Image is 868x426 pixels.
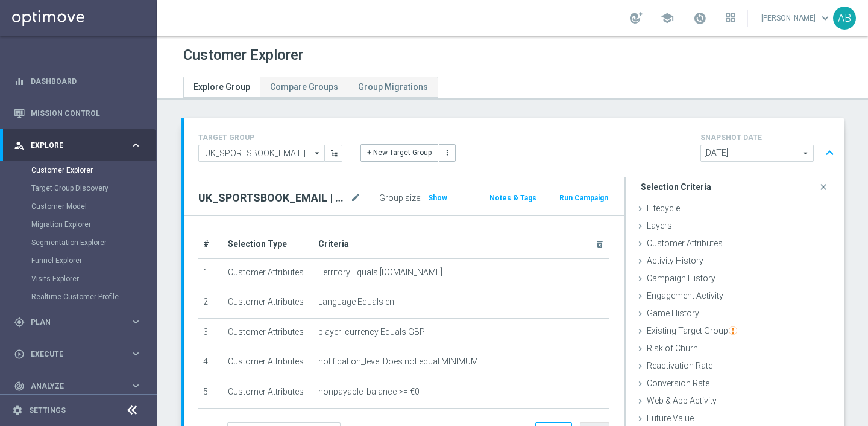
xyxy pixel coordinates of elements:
[647,396,717,405] span: Web & App Activity
[130,316,142,328] i: keyboard_arrow_right
[31,97,142,129] a: Mission Control
[31,256,125,265] a: Funnel Explorer
[12,405,23,416] i: settings
[130,380,142,392] i: keyboard_arrow_right
[318,267,442,278] span: Territory Equals [DOMAIN_NAME]
[198,378,223,408] td: 5
[223,378,313,408] td: Customer Attributes
[443,148,451,157] i: more_vert
[700,133,839,142] h4: SNAPSHOT DATE
[817,179,829,196] i: close
[198,230,223,258] th: #
[183,46,303,64] h1: Customer Explorer
[198,133,342,142] h4: TARGET GROUP
[198,130,829,165] div: TARGET GROUP arrow_drop_down + New Target Group more_vert SNAPSHOT DATE arrow_drop_down expand_less
[270,82,338,92] span: Compare Groups
[31,165,125,175] a: Customer Explorer
[31,383,130,390] span: Analyze
[318,357,478,367] span: notification_level Does not equal MINIMUM
[198,258,223,288] td: 1
[647,221,672,230] span: Layers
[647,203,680,213] span: Lifecycle
[31,292,125,302] a: Realtime Customer Profile
[31,142,130,149] span: Explore
[595,240,605,249] i: delete_forever
[31,270,156,288] div: Visits Explorer
[14,97,142,129] div: Mission Control
[14,349,130,360] div: Execute
[198,145,324,162] input: UK_SPORTSBOOK_EMAIL | Reactivation
[31,351,130,358] span: Execute
[31,215,156,234] div: Migration Explorer
[13,109,142,118] button: Mission Control
[130,139,142,151] i: keyboard_arrow_right
[14,317,25,328] i: gps_fixed
[318,327,425,337] span: player_currency Equals GBP
[193,82,250,92] span: Explore Group
[130,348,142,360] i: keyboard_arrow_right
[31,319,130,326] span: Plan
[198,288,223,319] td: 2
[31,274,125,284] a: Visits Explorer
[821,142,838,165] button: expand_less
[14,140,25,151] i: person_search
[14,76,25,87] i: equalizer
[31,252,156,270] div: Funnel Explorer
[223,348,313,378] td: Customer Attributes
[13,381,142,391] button: track_changes Analyze keyboard_arrow_right
[647,343,698,353] span: Risk of Churn
[14,381,25,392] i: track_changes
[31,65,142,97] a: Dashboard
[14,317,130,328] div: Plan
[647,256,703,265] span: Activity History
[223,258,313,288] td: Customer Attributes
[198,318,223,348] td: 3
[558,191,609,205] button: Run Campaign
[13,317,142,327] button: gps_fixed Plan keyboard_arrow_right
[318,239,349,249] span: Criteria
[760,9,833,27] a: [PERSON_NAME]keyboard_arrow_down
[647,308,699,318] span: Game History
[14,381,130,392] div: Analyze
[14,349,25,360] i: play_circle_outline
[647,238,723,248] span: Customer Attributes
[647,378,709,388] span: Conversion Rate
[358,82,428,92] span: Group Migrations
[183,77,438,98] ul: Tabs
[819,11,832,25] span: keyboard_arrow_down
[31,197,156,215] div: Customer Model
[647,291,723,300] span: Engagement Activity
[379,193,420,203] label: Group size
[31,234,156,252] div: Segmentation Explorer
[31,179,156,197] div: Target Group Discovery
[360,144,438,161] button: + New Target Group
[312,145,324,161] i: arrow_drop_down
[488,191,538,205] button: Notes & Tags
[420,193,422,203] label: :
[13,349,142,359] button: play_circle_outline Execute keyboard_arrow_right
[29,407,66,414] a: Settings
[439,144,456,161] button: more_vert
[13,77,142,86] button: equalizer Dashboard
[647,326,737,335] span: Existing Target Group
[647,413,694,423] span: Future Value
[661,11,674,25] span: school
[641,182,711,192] h3: Selection Criteria
[198,348,223,378] td: 4
[318,297,394,307] span: Language Equals en
[318,387,420,397] span: nonpayable_balance >= €0
[14,65,142,97] div: Dashboard
[31,238,125,247] a: Segmentation Explorer
[223,230,313,258] th: Selection Type
[31,202,125,211] a: Customer Model
[13,141,142,150] button: person_search Explore keyboard_arrow_right
[198,191,348,205] h2: UK_SPORTSBOOK_EMAIL | Reactivation
[31,183,125,193] a: Target Group Discovery
[647,361,712,370] span: Reactivation Rate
